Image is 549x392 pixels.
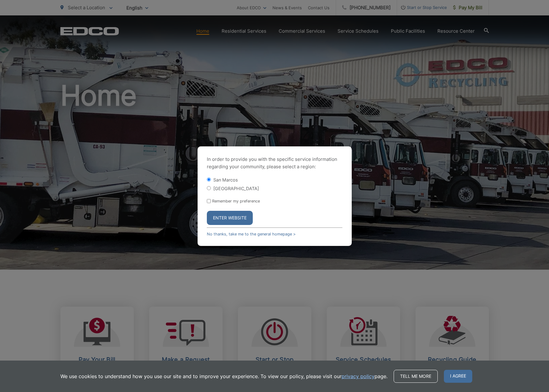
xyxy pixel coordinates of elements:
[213,186,259,191] label: [GEOGRAPHIC_DATA]
[60,373,387,380] p: We use cookies to understand how you use our site and to improve your experience. To view our pol...
[444,370,472,383] span: I agree
[207,211,253,225] button: Enter Website
[207,156,342,170] p: In order to provide you with the specific service information regarding your community, please se...
[213,177,238,182] label: San Marcos
[342,373,375,380] a: privacy policy
[212,199,260,203] label: Remember my preference
[207,232,296,236] a: No thanks, take me to the general homepage >
[394,370,438,383] a: Tell me more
